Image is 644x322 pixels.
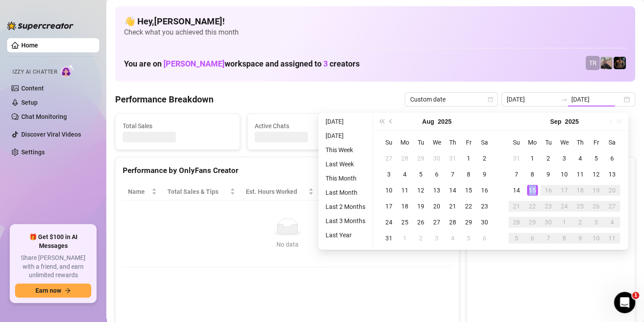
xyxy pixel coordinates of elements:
[384,187,439,196] span: Chat Conversion
[21,99,38,106] a: Setup
[128,187,150,196] span: Name
[21,113,67,120] a: Chat Monitoring
[163,59,225,68] span: [PERSON_NAME]
[507,94,557,104] input: Start date
[21,149,45,156] a: Settings
[561,96,568,103] span: swap-right
[561,96,568,103] span: to
[115,93,213,106] h4: Performance Breakdown
[21,42,38,49] a: Home
[124,15,626,27] h4: 👋 Hey, [PERSON_NAME] !
[246,187,307,196] div: Est. Hours Worked
[488,97,493,102] span: calendar
[571,94,622,104] input: End date
[123,183,162,200] th: Name
[61,64,74,77] img: AI Chatter
[65,287,71,294] span: arrow-right
[255,121,365,131] span: Active Chats
[35,287,61,294] span: Earn now
[15,233,91,250] span: 🎁 Get $100 in AI Messages
[21,131,81,138] a: Discover Viral Videos
[632,292,639,299] span: 1
[124,59,360,69] h1: You are on workspace and assigned to creators
[319,183,379,200] th: Sales / Hour
[21,85,44,92] a: Content
[162,183,241,200] th: Total Sales & Tips
[379,183,452,200] th: Chat Conversion
[15,283,91,298] button: Earn nowarrow-right
[123,165,452,177] div: Performance by OnlyFans Creator
[167,187,228,196] span: Total Sales & Tips
[324,187,366,196] span: Sales / Hour
[132,240,443,249] div: No data
[12,68,57,76] span: Izzy AI Chatter
[386,121,496,131] span: Messages Sent
[410,93,493,106] span: Custom date
[614,292,635,313] iframe: Intercom live chat
[7,21,74,30] img: logo-BBDzfeDw.svg
[613,57,626,69] img: Trent
[124,27,626,37] span: Check what you achieved this month
[15,254,91,280] span: Share [PERSON_NAME] with a friend, and earn unlimited rewards
[474,165,628,177] div: Sales by OnlyFans Creator
[589,58,597,68] span: TR
[123,121,233,131] span: Total Sales
[600,57,613,69] img: LC
[323,59,328,68] span: 3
